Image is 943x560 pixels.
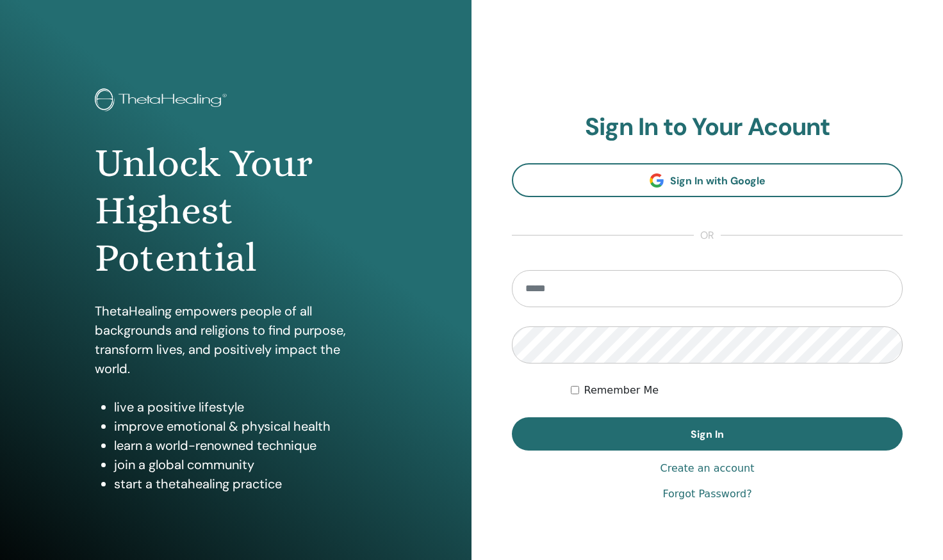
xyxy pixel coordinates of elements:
[571,383,903,398] div: Keep me authenticated indefinitely or until I manually logout
[691,428,724,441] span: Sign In
[670,174,766,188] span: Sign In with Google
[512,163,903,197] a: Sign In with Google
[114,417,377,436] li: improve emotional & physical health
[114,436,377,455] li: learn a world-renowned technique
[512,417,903,451] button: Sign In
[512,113,903,142] h2: Sign In to Your Acount
[694,228,721,243] span: or
[584,383,659,398] label: Remember Me
[114,397,377,417] li: live a positive lifestyle
[95,140,377,282] h1: Unlock Your Highest Potential
[660,461,754,476] a: Create an account
[114,455,377,474] li: join a global community
[95,301,377,378] p: ThetaHealing empowers people of all backgrounds and religions to find purpose, transform lives, a...
[662,486,751,502] a: Forgot Password?
[114,474,377,493] li: start a thetahealing practice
